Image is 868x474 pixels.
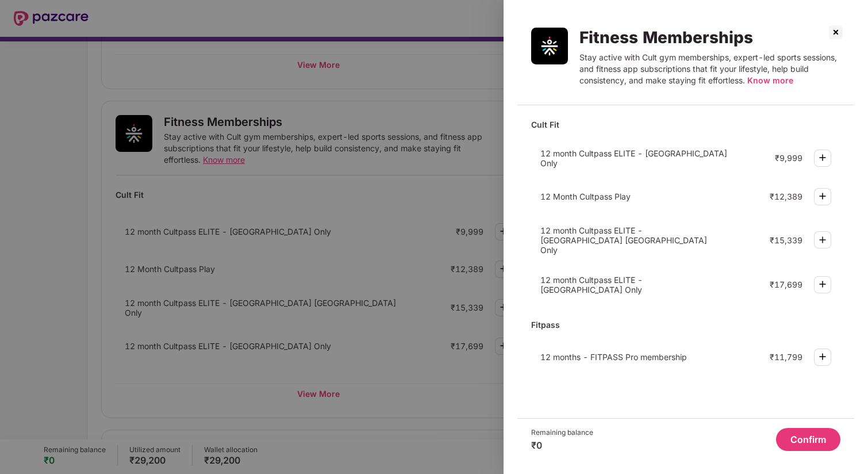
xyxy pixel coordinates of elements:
[531,428,593,437] div: Remaining balance
[531,439,593,451] div: ₹0
[540,275,643,295] span: 12 month Cultpass ELITE - [GEOGRAPHIC_DATA] Only
[770,192,802,201] div: ₹12,389
[531,28,568,64] img: Fitness Memberships
[531,315,840,335] div: Fitpass
[747,75,793,85] span: Know more
[579,28,840,47] div: Fitness Memberships
[770,280,802,289] div: ₹17,699
[816,233,829,247] img: svg+xml;base64,PHN2ZyBpZD0iUGx1cy0zMngzMiIgeG1sbnM9Imh0dHA6Ly93d3cudzMub3JnLzIwMDAvc3ZnIiB3aWR0aD...
[540,192,631,201] span: 12 Month Cultpass Play
[540,148,727,168] span: 12 month Cultpass ELITE - [GEOGRAPHIC_DATA] Only
[776,428,840,451] button: Confirm
[770,235,802,245] div: ₹15,339
[816,151,829,165] img: svg+xml;base64,PHN2ZyBpZD0iUGx1cy0zMngzMiIgeG1sbnM9Imh0dHA6Ly93d3cudzMub3JnLzIwMDAvc3ZnIiB3aWR0aD...
[540,352,687,362] span: 12 months - FITPASS Pro membership
[770,352,802,362] div: ₹11,799
[816,189,829,203] img: svg+xml;base64,PHN2ZyBpZD0iUGx1cy0zMngzMiIgeG1sbnM9Imh0dHA6Ly93d3cudzMub3JnLzIwMDAvc3ZnIiB3aWR0aD...
[775,153,802,163] div: ₹9,999
[540,225,707,255] span: 12 month Cultpass ELITE - [GEOGRAPHIC_DATA] [GEOGRAPHIC_DATA] Only
[579,52,840,86] div: Stay active with Cult gym memberships, expert-led sports sessions, and fitness app subscriptions ...
[816,350,829,364] img: svg+xml;base64,PHN2ZyBpZD0iUGx1cy0zMngzMiIgeG1sbnM9Imh0dHA6Ly93d3cudzMub3JnLzIwMDAvc3ZnIiB3aWR0aD...
[827,23,845,41] img: svg+xml;base64,PHN2ZyBpZD0iQ3Jvc3MtMzJ4MzIiIHhtbG5zPSJodHRwOi8vd3d3LnczLm9yZy8yMDAwL3N2ZyIgd2lkdG...
[816,277,829,291] img: svg+xml;base64,PHN2ZyBpZD0iUGx1cy0zMngzMiIgeG1sbnM9Imh0dHA6Ly93d3cudzMub3JnLzIwMDAvc3ZnIiB3aWR0aD...
[531,114,840,135] div: Cult Fit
